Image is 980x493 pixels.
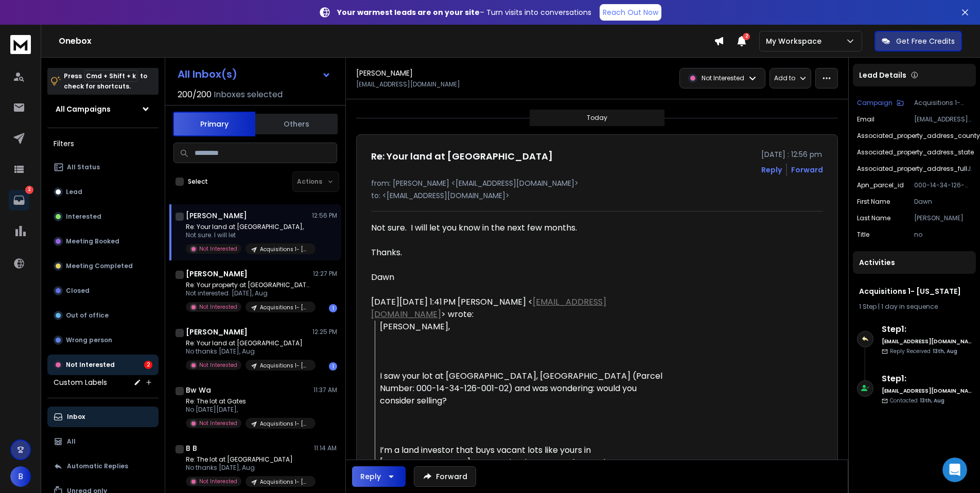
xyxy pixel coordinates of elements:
p: Wrong person [66,336,112,344]
button: Upload attachment [49,337,57,345]
p: No thanks [DATE], Aug [186,464,309,472]
button: Out of office [47,305,159,326]
img: logo [10,35,31,54]
p: Not sure. I will let [186,231,309,239]
p: Re: Your property at [GEOGRAPHIC_DATA] [186,281,309,289]
button: All Campaigns [47,99,159,119]
button: Gif picker [32,337,41,345]
div: 1 [329,304,337,312]
iframe: Intercom live chat [942,457,967,482]
h1: [PERSON_NAME] [356,68,413,78]
h6: Step 1 : [882,323,972,336]
div: Bart says… [8,86,198,110]
p: Acquisitions 1- [US_STATE] [260,420,309,428]
p: 12:27 PM [313,270,337,278]
p: Not Interested [199,478,237,485]
div: Dawn [371,271,672,284]
div: Activities [853,251,976,274]
p: associated_property_address_full [857,165,967,173]
p: Jackson, Mi 49201 [967,165,972,173]
p: 11:14 AM [314,444,337,452]
button: Forward [414,466,476,487]
p: Re: Your land at [GEOGRAPHIC_DATA], [186,223,309,231]
button: B [10,466,31,487]
p: Re: The lot at [GEOGRAPHIC_DATA] [186,455,309,464]
button: Primary [173,112,255,136]
p: associated_property_address_state [857,148,974,156]
a: 2 [9,190,29,210]
button: Reply [761,165,782,175]
div: This will guide you on how to block leads across all campaigns. [16,42,161,72]
p: Not Interested [702,74,744,82]
p: Meeting Booked [66,237,119,245]
button: Reply [352,466,406,487]
h1: All Campaigns [56,104,111,114]
p: No [DATE][DATE], [186,406,309,414]
p: Closed [66,287,90,295]
p: no [914,231,972,239]
h6: [EMAIL_ADDRESS][DOMAIN_NAME] [882,338,972,345]
p: [EMAIL_ADDRESS][DOMAIN_NAME] [914,115,972,124]
label: Select [188,178,208,186]
p: – Turn visits into conversations [337,7,591,17]
p: 11:37 AM [313,386,337,394]
p: 000-14-34-126-001-02 [914,181,972,189]
div: Bart says… [8,110,198,150]
div: Once the app is set up, you’ll be able to view and reply to leads, monitor campaigns, and manage ... [16,257,161,308]
div: Hi [PERSON_NAME], [16,156,161,167]
p: Not Interested [199,419,237,427]
button: Closed [47,280,159,301]
p: Re: The lot at Gates [186,397,309,406]
p: All Status [67,163,100,171]
div: Great! Thanks [138,92,189,102]
h1: Box [50,5,65,13]
div: 2 [144,361,152,369]
div: [DATE][DATE] 1:41 PM [PERSON_NAME] < > wrote: [371,296,672,321]
button: Lead [47,182,159,202]
button: Wrong person [47,330,159,350]
p: Acquisitions 1- [US_STATE] [914,99,972,107]
span: 13th, Aug [920,397,944,404]
span: 13th, Aug [933,347,957,355]
p: Contacted [890,397,944,404]
p: Not Interested [66,361,115,369]
h3: Inboxes selected [214,89,283,101]
p: Acquisitions 1- [US_STATE] [260,304,309,311]
button: Meeting Completed [47,256,159,276]
p: [PERSON_NAME] [914,214,972,222]
span: 1 Step [859,302,877,311]
p: Out of office [66,311,109,320]
p: Not interested. [DATE], Aug [186,289,309,297]
p: to: <[EMAIL_ADDRESS][DOMAIN_NAME]> [371,190,823,201]
h6: Step 1 : [882,373,972,385]
p: Today [587,114,607,122]
button: Interested [47,206,159,227]
h1: Re: Your land at [GEOGRAPHIC_DATA] [371,149,553,164]
button: Meeting Booked [47,231,159,252]
h3: Filters [47,136,159,151]
span: 2 [743,33,750,40]
h1: All Inbox(s) [178,69,237,79]
button: All Inbox(s) [169,64,339,84]
button: Automatic Replies [47,456,159,477]
p: First Name [857,198,890,206]
p: Email [857,115,874,124]
p: Re: Your land at [GEOGRAPHIC_DATA] [186,339,309,347]
h1: [PERSON_NAME] [186,327,248,337]
span: 200 / 200 [178,89,212,101]
p: Campaign [857,99,892,107]
p: No thanks [DATE], Aug [186,347,309,356]
div: Yes, you can manage responses from your phone using the ReachInbox mobile app. I’m sharing our se... [16,172,161,233]
span: 1 day in sequence [881,302,938,311]
p: Lead Details [859,70,906,80]
p: Meeting Completed [66,262,133,270]
div: | [859,303,970,311]
strong: Your warmest leads are on your site [337,7,480,17]
button: Not Interested2 [47,355,159,375]
p: Automatic Replies [67,462,128,470]
a: ReachInbox App Setup Guide – Access Your Outreach Anytime, Anywhere [16,233,154,251]
div: Hi [PERSON_NAME],Yes, you can manage responses from your phone using the ReachInbox mobile app. I... [8,150,169,314]
button: Home [180,4,199,24]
